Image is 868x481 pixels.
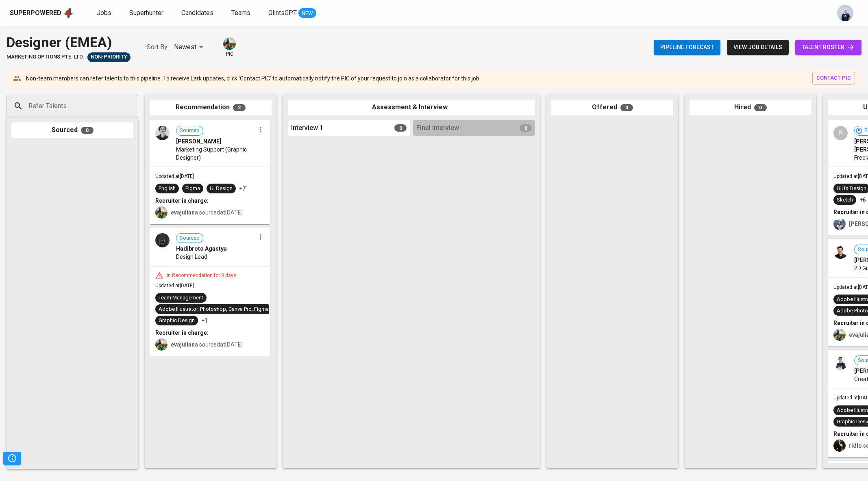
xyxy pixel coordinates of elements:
[795,40,861,55] a: talent roster
[176,145,255,162] span: Marketing Support (Graphic Designer)
[837,196,853,204] div: Sketch
[233,104,246,111] span: 2
[97,9,111,17] span: Jobs
[171,209,198,216] b: evajuliana
[859,196,866,204] p: +6
[129,9,163,17] span: Superhunter
[155,126,170,140] img: 73469a9ea8b1a0a3083902a934d2420c.jpg
[176,253,207,261] span: Design Lead
[155,233,170,247] img: abdaaa96f8bf957fa8a3999f08da86e2.jpg
[222,37,237,58] div: pic
[155,338,168,351] img: eva@glints.com
[185,185,200,193] div: Figma
[7,32,131,52] div: Designer (EMEA)
[171,341,198,348] b: evajuliana
[660,42,714,52] span: Pipeline forecast
[288,100,535,115] div: Assessment & Interview
[833,355,848,370] img: c01ef357456c62b5bf9709fb0f289fc8.jpg
[394,124,407,132] span: 0
[97,8,113,18] a: Jobs
[7,53,84,61] span: MARKETING OPTIONS PTE. LTD.
[26,74,481,82] p: Non-team members can refer talents to this pipeline. To receive Lark updates, click 'Contact PIC'...
[416,123,459,133] span: Final Interview
[87,53,131,61] span: Non-Priority
[833,329,846,341] img: eva@glints.com
[837,5,853,21] img: annisa@glints.com
[3,452,21,465] button: Pipeline Triggers
[210,185,233,193] div: UI Design
[159,317,195,325] div: Graphic Design
[176,234,203,242] span: Sourced
[171,209,243,216] span: sourced at [DATE]
[291,123,323,133] span: Interview 1
[159,294,203,302] div: Team Management
[10,7,74,19] a: Superpoweredapp logo
[298,9,316,17] span: NEW
[654,40,720,55] button: Pipeline forecast
[155,206,168,219] img: eva@glints.com
[812,72,855,84] button: contact pic
[155,329,209,336] b: Recruiter in charge:
[171,341,243,348] span: sourced at [DATE]
[268,8,316,18] a: GlintsGPT NEW
[176,127,203,134] span: Sourced
[87,52,131,62] div: Pending Client’s Feedback
[181,8,215,18] a: Candidates
[150,100,272,115] div: Recommendation
[754,104,767,111] span: 0
[155,283,194,288] span: Updated at [DATE]
[176,245,227,253] span: Hadibroto Agastya
[833,218,846,230] img: christine.raharja@glints.com
[816,74,851,83] span: contact pic
[155,197,209,204] b: Recruiter in charge:
[833,126,848,140] div: R
[159,185,176,193] div: English
[551,100,673,115] div: Offered
[147,42,168,52] p: Sort By
[802,42,855,52] span: talent roster
[174,40,206,55] div: Newest
[231,8,252,18] a: Teams
[176,137,221,145] span: [PERSON_NAME]
[181,9,213,17] span: Candidates
[833,245,848,259] img: 7151f8958777d3e6e659810adc187ba5.png
[833,440,846,452] img: ridlo@glints.com
[163,272,239,279] div: In Recommendation for 3 days
[727,40,789,55] button: view job details
[223,37,236,50] img: eva@glints.com
[520,124,532,132] span: 0
[837,185,866,193] div: UIUX Design
[733,42,782,52] span: view job details
[849,442,862,449] b: ridlo
[268,9,297,17] span: GlintsGPT
[201,316,208,325] p: +1
[231,9,250,17] span: Teams
[239,184,246,193] p: +7
[155,173,194,179] span: Updated at [DATE]
[134,105,135,107] button: Open
[11,122,133,138] div: Sourced
[81,127,94,134] span: 0
[10,9,61,18] div: Superpowered
[690,100,811,115] div: Hired
[174,42,196,52] p: Newest
[620,104,633,111] span: 0
[159,305,269,313] div: Adobe Illustrator, Photoshop, Canva Pro, Figma
[129,8,165,18] a: Superhunter
[63,7,74,19] img: app logo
